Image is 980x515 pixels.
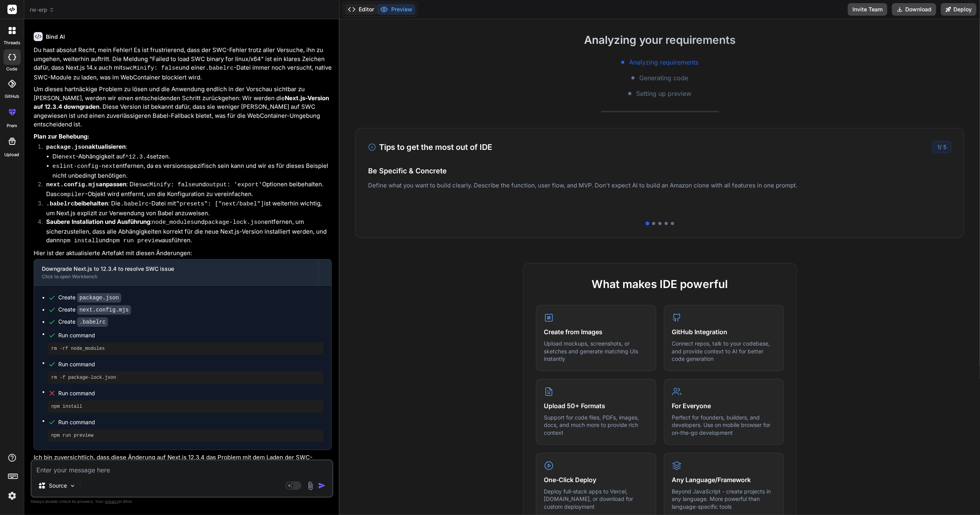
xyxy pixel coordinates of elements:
[58,318,108,326] div: Create
[7,66,18,72] label: code
[318,482,326,490] img: icon
[60,238,99,244] code: npm install
[52,152,332,162] li: Die -Abhängigkeit auf setzen.
[205,219,264,226] code: package-lock.json
[42,274,311,280] div: Click to open Workbench
[77,293,121,303] code: package.json
[176,201,264,207] code: "presets": ["next/babel"]
[368,141,492,153] h3: Tips to get the most out of IDE
[58,389,324,397] span: Run command
[77,317,108,327] code: .babelrc
[58,331,324,339] span: Run command
[77,305,131,315] code: next.config.mjs
[46,144,88,151] code: package.json
[46,143,126,150] strong: aktualisieren
[544,340,648,363] p: Upload mockups, screenshots, or sketches and generate matching UIs instantly
[49,482,67,490] p: Source
[672,340,776,363] p: Connect repos, talk to your codebase, and provide context to AI for better code generation
[672,475,776,484] h4: Any Language/Framework
[42,265,311,273] div: Downgrade Next.js to 12.3.4 to resolve SWC issue
[139,182,195,188] code: swcMinify: false
[46,201,74,207] code: .babelrc
[34,249,332,258] p: Hier ist der aktualisierte Artefakt mit diesen Änderungen:
[57,191,85,198] code: compiler
[544,327,648,337] h4: Create from Images
[58,294,121,302] div: Create
[125,154,150,160] code: ^12.3.4
[46,180,126,188] strong: anpassen
[937,144,940,150] span: 1
[51,403,320,410] pre: npm install
[206,182,262,188] code: output: 'export'
[40,199,332,218] li: : Die -Datei mit ist weiterhin wichtig, um Next.js explizit zur Verwendung von Babel anzuweisen.
[122,65,179,72] code: swcMinify: false
[368,166,951,176] h4: Be Specific & Concrete
[52,162,332,180] li: entfernen, da es versionsspezifisch sein kann und wir es für dieses Beispiel nicht unbedingt benö...
[58,418,324,426] span: Run command
[205,65,234,72] code: .babelrc
[544,401,648,411] h4: Upload 50+ Formats
[51,432,320,439] pre: npm run preview
[544,475,648,484] h4: One-Click Deploy
[639,73,688,83] span: Generating code
[40,218,332,246] li: : und entfernen, um sicherzustellen, dass alle Abhängigkeiten korrekt für die neue Next.js-Versio...
[544,488,648,511] p: Deploy full-stack apps to Vercel, [DOMAIN_NAME], or download for custom deployment
[109,238,162,244] code: npm run preview
[941,3,976,16] button: Deploy
[629,58,698,67] span: Analyzing requirements
[943,144,946,150] span: 5
[51,375,320,381] pre: rm -f package-lock.json
[40,142,332,180] li: :
[636,89,691,98] span: Setting up preview
[377,4,415,15] button: Preview
[46,33,65,41] h6: Bind AI
[5,489,19,502] img: settings
[5,151,20,158] label: Upload
[52,163,116,170] code: eslint-config-next
[30,6,54,14] span: rw-erp
[536,276,784,292] h2: What makes IDE powerful
[34,46,332,82] p: Du hast absolut Recht, mein Fehler! Es ist frustrierend, dass der SWC-Fehler trotz aller Versuche...
[58,360,324,368] span: Run command
[544,414,648,437] p: Support for code files, PDFs, images, docs, and much more to provide rich context
[4,40,20,46] label: threads
[672,327,776,337] h4: GitHub Integration
[105,499,119,504] span: privacy
[152,219,194,226] code: node_modules
[34,133,89,140] strong: Plan zur Behebung:
[51,346,320,352] pre: rm -rf node_modules
[58,306,131,314] div: Create
[306,481,315,490] img: attachment
[62,154,76,160] code: next
[34,259,318,285] button: Downgrade Next.js to 12.3.4 to resolve SWC issueClick to open Workbench
[40,180,332,199] li: : Die und Optionen beibehalten. Das -Objekt wird entfernt, um die Konfiguration zu vereinfachen.
[31,498,333,505] p: Always double-check its answers. Your in Bind
[7,122,17,129] label: prem
[672,401,776,411] h4: For Everyone
[848,3,887,16] button: Invite Team
[340,32,980,48] h2: Analyzing your requirements
[34,85,332,129] p: Um dieses hartnäckige Problem zu lösen und die Anwendung endlich in der Vorschau sichtbar zu [PER...
[34,453,332,480] p: Ich bin zuversichtlich, dass diese Änderung auf Next.js 12.3.4 das Problem mit dem Laden der SWC-...
[69,483,76,489] img: Pick Models
[5,93,19,100] label: GitHub
[46,218,150,225] strong: Saubere Installation und Ausführung
[46,182,99,188] code: next.config.mjs
[672,414,776,437] p: Perfect for founders, builders, and developers. Use on mobile browser for on-the-go development
[892,3,936,16] button: Download
[932,141,951,153] div: /
[345,4,377,15] button: Editor
[120,201,149,207] code: .babelrc
[672,488,776,511] p: Beyond JavaScript - create projects in any language. More powerful than language-specific tools
[46,200,108,207] strong: beibehalten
